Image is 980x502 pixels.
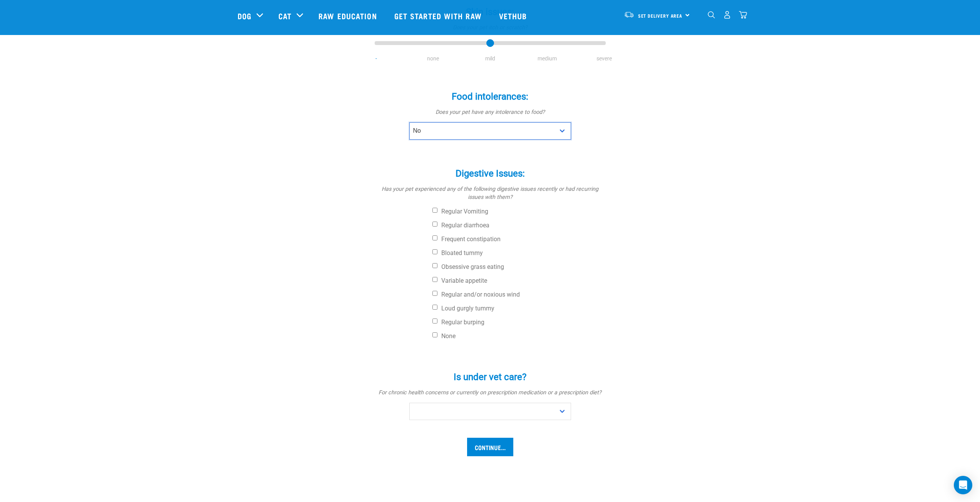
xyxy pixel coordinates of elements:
label: Regular and/or noxious wind [432,291,606,299]
input: Regular and/or noxious wind [432,291,437,296]
img: home-icon@2x.png [739,11,747,19]
label: Loud gurgly tummy [432,305,606,312]
label: Frequent constipation [432,235,606,243]
li: mild [462,55,519,63]
label: Digestive Issues: [375,167,606,180]
label: Regular burping [432,319,606,326]
label: Variable appetite [432,277,606,285]
img: home-icon-1@2x.png [708,11,715,18]
input: Loud gurgly tummy [432,305,437,310]
input: Regular Vomiting [432,208,437,213]
a: Cat [278,10,291,22]
p: Does your pet have any intolerance to food? [375,108,606,117]
p: For chronic health concerns or currently on prescription medication or a prescription diet? [375,389,606,397]
p: Has your pet experienced any of the following digestive issues recently or had recurring issues w... [375,185,606,202]
a: Get started with Raw [387,0,491,31]
input: Frequent constipation [432,235,437,240]
li: severe [576,55,633,63]
input: Regular burping [432,319,437,324]
li: - [348,55,405,63]
label: None [432,332,606,340]
label: Food intolerances: [375,90,606,103]
label: Bloated tummy [432,249,606,257]
input: Bloated tummy [432,249,437,254]
div: Open Intercom Messenger [954,476,972,494]
img: van-moving.png [624,11,634,18]
input: Regular diarrhoea [432,222,437,227]
a: Raw Education [311,0,386,31]
input: Variable appetite [432,277,437,282]
input: None [432,332,437,337]
input: Continue... [467,438,513,456]
img: user.png [723,11,731,19]
a: Dog [238,10,251,22]
label: Regular Vomiting [432,208,606,215]
span: Set Delivery Area [638,14,683,17]
label: Is under vet care? [375,370,606,384]
li: medium [519,55,576,63]
li: none [405,55,462,63]
a: Vethub [491,0,537,31]
label: Regular diarrhoea [432,222,606,229]
input: Obsessive grass eating [432,263,437,268]
label: Obsessive grass eating [432,263,606,271]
